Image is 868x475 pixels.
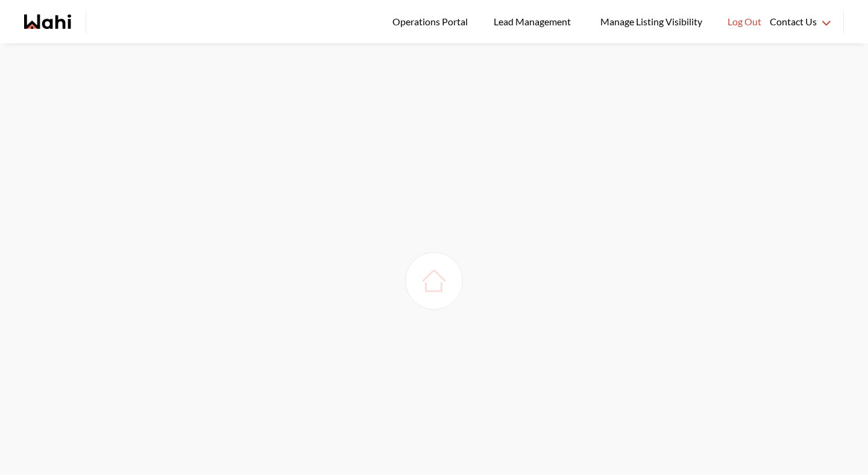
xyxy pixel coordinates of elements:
[24,14,71,29] a: Wahi homepage
[494,14,575,30] span: Lead Management
[728,14,761,30] span: Log Out
[392,14,472,30] span: Operations Portal
[417,264,451,298] img: loading house image
[597,14,706,30] span: Manage Listing Visibility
